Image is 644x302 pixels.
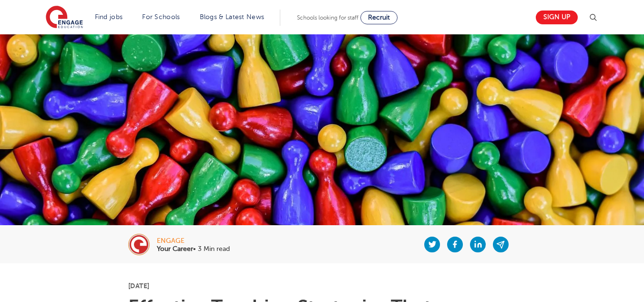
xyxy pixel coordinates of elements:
[157,238,230,244] div: engage
[157,245,193,252] b: Your Career
[157,246,230,252] p: • 3 Min read
[95,13,123,21] a: Find jobs
[368,14,390,21] span: Recruit
[128,282,516,289] p: [DATE]
[46,6,83,30] img: Engage Education
[536,10,578,24] a: Sign up
[360,11,398,24] a: Recruit
[200,13,265,21] a: Blogs & Latest News
[142,13,180,21] a: For Schools
[297,14,358,21] span: Schools looking for staff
